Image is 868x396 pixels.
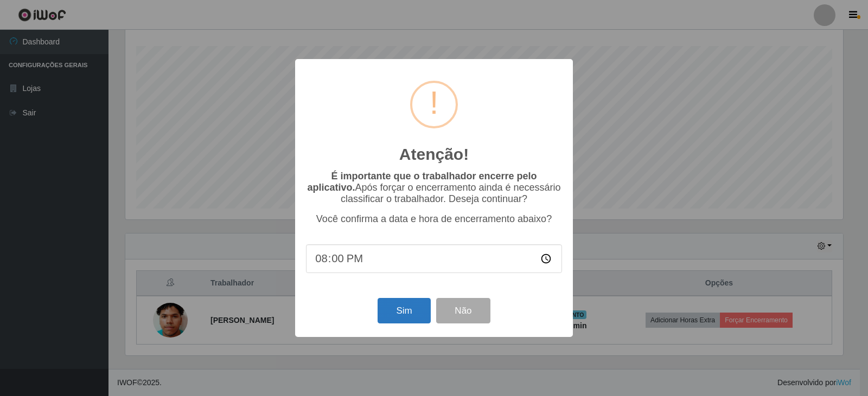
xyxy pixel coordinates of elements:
button: Sim [378,298,430,323]
p: Após forçar o encerramento ainda é necessário classificar o trabalhador. Deseja continuar? [306,171,562,205]
b: É importante que o trabalhador encerre pelo aplicativo. [307,171,537,193]
p: Você confirma a data e hora de encerramento abaixo? [306,213,562,225]
h2: Atenção! [399,145,469,164]
button: Não [436,298,490,323]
